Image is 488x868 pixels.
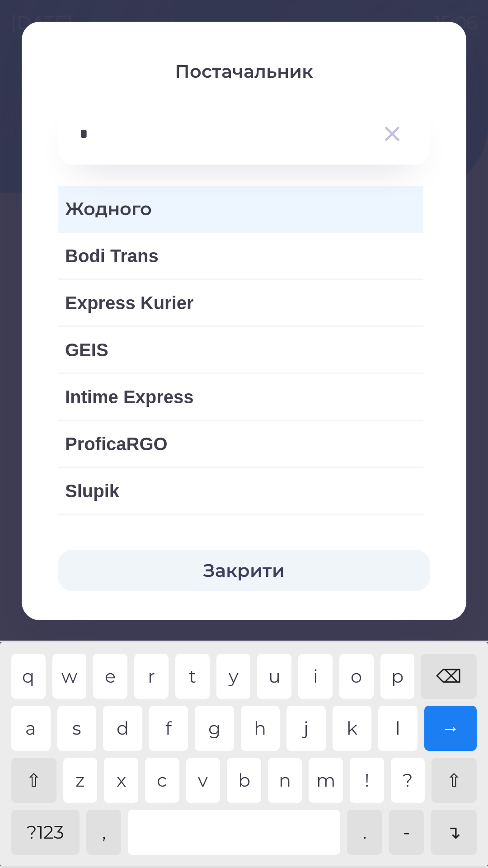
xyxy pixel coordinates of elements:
div: Express Kurier [58,280,423,325]
span: Express Kurier [65,289,416,316]
div: Жодного [58,186,423,231]
div: Bodi Trans [58,233,423,278]
div: GEIS [58,327,423,373]
span: Intime Express [65,383,416,410]
span: GEIS [65,336,416,363]
div: Intime Express [58,374,423,420]
p: Постачальник [58,58,430,85]
div: Slupik [58,468,423,514]
span: Slupik [65,477,416,505]
span: ProficaRGO [65,430,416,458]
button: Закрити [58,550,430,591]
div: Tripsy [58,515,423,561]
span: Bodi Trans [65,242,416,269]
div: ProficaRGO [58,421,423,467]
span: Жодного [65,195,416,222]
